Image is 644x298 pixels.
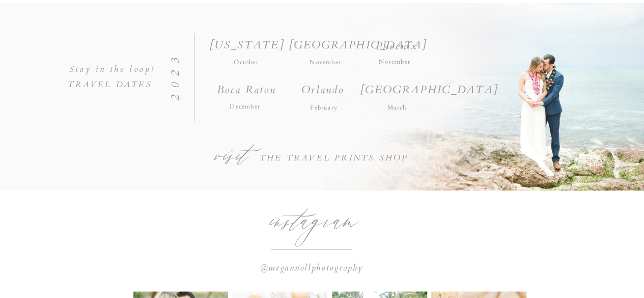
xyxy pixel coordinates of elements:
p: March [361,101,434,126]
h3: Orlando [287,82,359,107]
p: February [288,101,360,126]
p: October [218,56,275,69]
a: @megannollphotography [260,258,324,269]
h3: travel dates [63,77,158,88]
h1: Visit [197,144,269,171]
p: November [304,56,347,72]
a: the travel prints shop [248,151,420,161]
p: Phoenix [360,38,433,63]
p: [GEOGRAPHIC_DATA] [360,82,433,107]
h1: instagram [271,208,317,223]
h2: [GEOGRAPHIC_DATA] [289,37,361,62]
p: Stay in the loop! [69,60,177,75]
h2: [US_STATE] [209,37,282,56]
p: Boca Raton [210,82,283,107]
p: December [209,100,282,125]
p: November [358,55,431,80]
h3: 2023 [165,43,191,109]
